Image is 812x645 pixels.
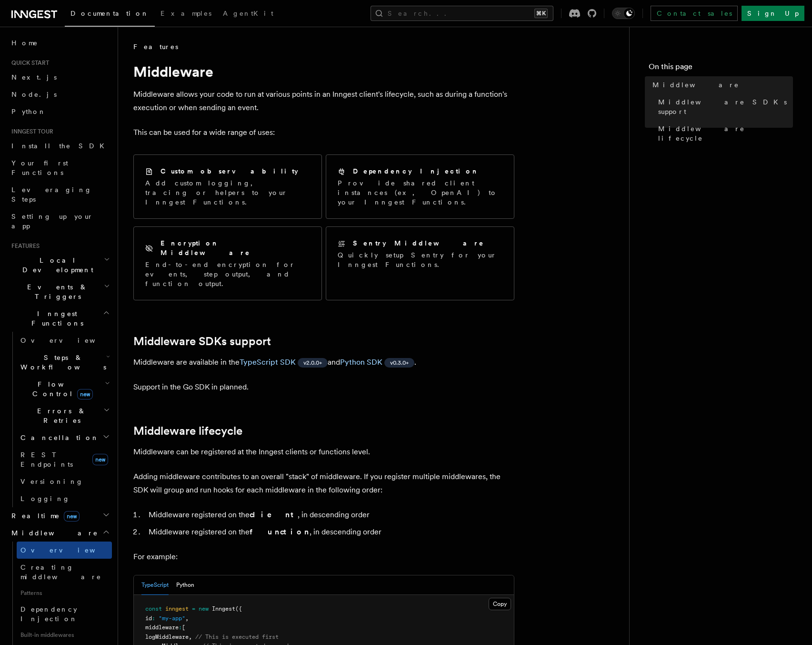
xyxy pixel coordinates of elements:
[217,3,279,26] a: AgentKit
[92,454,108,465] span: new
[133,380,514,394] p: Support in the Go SDK in planned.
[11,91,57,98] span: Node.js
[17,585,112,601] span: Patterns
[338,178,502,207] p: Provide shared client instances (ex, OpenAI) to your Inngest Functions.
[489,598,511,610] button: Copy
[8,154,112,181] a: Your first Functions
[11,213,93,230] span: Setting up your app
[612,8,635,19] button: Toggle dark mode
[11,108,46,115] span: Python
[145,634,189,640] span: logMiddleware
[133,550,514,563] p: For example:
[658,124,793,143] span: Middleware lifecycle
[17,349,112,376] button: Steps & Workflows
[303,359,322,367] span: v2.0.0+
[8,69,112,86] a: Next.js
[11,159,68,176] span: Your first Functions
[133,335,271,348] a: Middleware SDKs support
[17,627,112,643] span: Built-in middlewares
[133,88,514,114] p: Middleware allows your code to run at various points in an Inngest client's lifecycle, such as du...
[11,186,92,203] span: Leveraging Steps
[160,10,211,17] span: Examples
[235,605,242,612] span: ({
[152,615,155,622] span: :
[8,242,40,250] span: Features
[133,445,514,459] p: Middleware can be registered at the Inngest clients or functions level.
[145,260,310,288] p: End-to-end encryption for events, step output, and function output.
[353,238,484,248] h2: Sentry Middleware
[8,309,103,328] span: Inngest Functions
[145,178,310,207] p: Add custom logging, tracing or helpers to your Inngest Functions.
[133,470,514,497] p: Adding middleware contributes to an overall "stack" of middleware. If you register multiple middl...
[8,282,104,301] span: Events & Triggers
[133,126,514,139] p: This can be used for a wide range of uses:
[17,446,112,473] a: REST Endpointsnew
[8,181,112,208] a: Leveraging Steps
[17,332,112,349] a: Overview
[353,166,479,176] h2: Dependency Injection
[17,406,103,425] span: Errors & Retries
[8,34,112,51] a: Home
[17,490,112,507] a: Logging
[133,226,322,300] a: Encryption MiddlewareEnd-to-end encryption for events, step output, and function output.
[649,76,793,93] a: Middleware
[534,9,548,18] kbd: ⌘K
[20,605,78,623] span: Dependency Injection
[658,97,793,116] span: Middleware SDKs support
[8,252,112,278] button: Local Development
[17,601,112,627] a: Dependency Injection
[8,278,112,305] button: Events & Triggers
[240,358,296,367] a: TypeScript SDK
[77,389,93,399] span: new
[8,103,112,120] a: Python
[20,337,119,344] span: Overview
[20,546,119,554] span: Overview
[20,478,83,485] span: Versioning
[20,563,101,581] span: Creating middleware
[145,605,162,612] span: const
[165,605,189,612] span: inngest
[11,73,57,81] span: Next.js
[133,42,178,51] span: Features
[17,379,105,399] span: Flow Control
[326,154,514,219] a: Dependency InjectionProvide shared client instances (ex, OpenAI) to your Inngest Functions.
[70,10,149,17] span: Documentation
[11,142,110,150] span: Install the SDK
[8,305,112,332] button: Inngest Functions
[155,3,217,26] a: Examples
[17,402,112,429] button: Errors & Retries
[8,128,53,135] span: Inngest tour
[160,166,298,176] h2: Custom observability
[189,634,192,640] span: ,
[651,6,738,21] a: Contact sales
[179,624,182,631] span: :
[654,93,793,120] a: Middleware SDKs support
[192,605,195,612] span: =
[133,424,242,438] a: Middleware lifecycle
[250,510,298,519] strong: client
[652,80,739,90] span: Middleware
[133,154,322,219] a: Custom observabilityAdd custom logging, tracing or helpers to your Inngest Functions.
[8,256,104,275] span: Local Development
[133,63,514,80] h1: Middleware
[8,524,112,542] button: Middleware
[8,507,112,524] button: Realtimenew
[390,359,409,367] span: v0.3.0+
[223,10,273,17] span: AgentKit
[160,238,310,257] h2: Encryption Middleware
[141,575,169,595] button: TypeScript
[146,525,514,539] li: Middleware registered on the , in descending order
[8,137,112,154] a: Install the SDK
[212,605,235,612] span: Inngest
[11,38,38,48] span: Home
[17,429,112,446] button: Cancellation
[654,120,793,147] a: Middleware lifecycle
[64,511,80,522] span: new
[17,559,112,585] a: Creating middleware
[17,376,112,402] button: Flow Controlnew
[182,624,185,631] span: [
[742,6,804,21] a: Sign Up
[8,332,112,507] div: Inngest Functions
[146,508,514,522] li: Middleware registered on the , in descending order
[8,511,80,521] span: Realtime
